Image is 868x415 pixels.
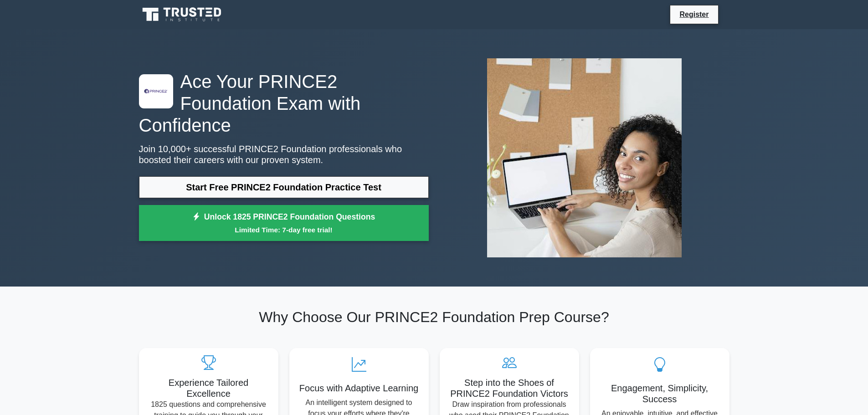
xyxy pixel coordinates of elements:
[597,383,722,405] h5: Engagement, Simplicity, Success
[139,71,429,136] h1: Ace Your PRINCE2 Foundation Exam with Confidence
[139,143,429,165] p: Join 10,000+ successful PRINCE2 Foundation professionals who boosted their careers with our prove...
[447,377,572,399] h5: Step into the Shoes of PRINCE2 Foundation Victors
[139,308,729,326] h2: Why Choose Our PRINCE2 Foundation Prep Course?
[146,377,271,399] h5: Experience Tailored Excellence
[139,176,429,198] a: Start Free PRINCE2 Foundation Practice Test
[674,9,714,20] a: Register
[139,205,429,241] a: Unlock 1825 PRINCE2 Foundation QuestionsLimited Time: 7-day free trial!
[297,383,421,394] h5: Focus with Adaptive Learning
[150,225,417,235] small: Limited Time: 7-day free trial!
